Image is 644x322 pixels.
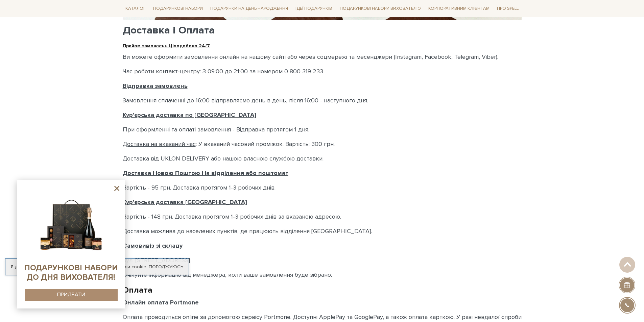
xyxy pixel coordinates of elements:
u: Онлайн оплата Portmone [123,299,199,306]
p: Замовлення сплаченні до 16:00 відправляємо день в день, після 16:00 - наступного дня. [123,96,522,105]
u: Самовивіз зі складу [123,242,183,249]
h2: Оплата [123,285,522,295]
p: Вартість - 148 грн. Доставка протягом 1-3 робочих днів за вказаною адресою. [123,212,522,221]
div: Я дозволяю [DOMAIN_NAME] використовувати [5,264,189,270]
p: При оформленні та оплаті замовлення - Відправка протягом 1 дня. [123,125,522,134]
b: Доставка і Оплата [123,24,215,36]
b: Прийом замовлень Цілодобово 24/7 [123,43,210,49]
a: Подарункові набори [150,3,206,14]
p: Ви можете оформити замовлення онлайн на нашому сайті або через соцмережі та месенджери (Instagram... [123,52,522,61]
u: Кур'єрська доставка [GEOGRAPHIC_DATA] [123,198,247,206]
u: Доставка на вказаний час [123,140,196,148]
p: Очікуйте інформацію від менеджера, коли ваше замовлення буде зібрано. [123,270,522,279]
u: Кур'єрська доставка по [GEOGRAPHIC_DATA] [123,111,256,119]
a: Ідеї подарунків [293,3,335,14]
a: файли cookie [116,264,146,270]
a: Погоджуюсь [149,264,183,270]
p: : У вказаний часовий проміжок. Вартість: 300 грн. [123,140,522,149]
u: Відправка замовлень [123,82,188,90]
a: Корпоративним клієнтам [426,3,492,14]
p: Доставка можлива до населених пунктів, де працюють відділення [GEOGRAPHIC_DATA]. [123,227,522,236]
a: Подарункові набори вихователю [337,3,424,14]
p: Доставка від UKLON DELIVERY або нашою власною службою доставки. [123,154,522,163]
a: Каталог [123,3,148,14]
u: Доставка Новою Поштою На відділення або поштомат [123,169,288,177]
a: Про Spell [494,3,521,14]
a: Подарунки на День народження [208,3,291,14]
p: Вартість - 95 грн. Доставка протягом 1-3 робочих днів. [123,183,522,192]
p: вул. [STREET_ADDRESS] [123,256,522,265]
p: Час роботи контакт-центру: З 09:00 до 21:00 за номером 0 800 319 233 [123,67,522,76]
